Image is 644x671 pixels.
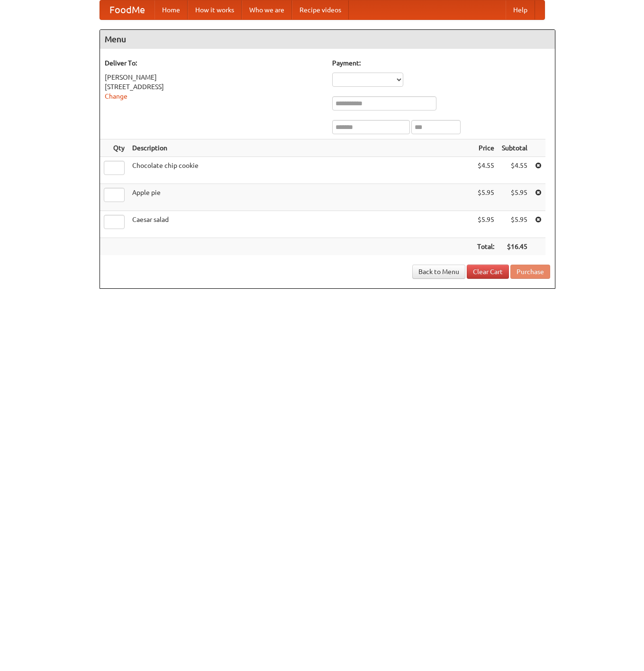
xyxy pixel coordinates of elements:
[412,265,465,279] a: Back to Menu
[510,265,550,279] button: Purchase
[473,211,498,238] td: $5.95
[105,73,323,82] div: [PERSON_NAME]
[473,139,498,157] th: Price
[154,0,188,19] a: Home
[498,139,531,157] th: Subtotal
[467,265,509,279] a: Clear Cart
[128,139,473,157] th: Description
[498,184,531,211] td: $5.95
[498,157,531,184] td: $4.55
[100,30,555,49] h4: Menu
[188,0,242,19] a: How it works
[473,238,498,256] th: Total:
[332,58,550,68] h5: Payment:
[100,139,128,157] th: Qty
[242,0,292,19] a: Who we are
[100,0,154,19] a: FoodMe
[128,184,473,211] td: Apple pie
[128,211,473,238] td: Caesar salad
[506,0,535,19] a: Help
[105,58,323,68] h5: Deliver To:
[498,211,531,238] td: $5.95
[292,0,349,19] a: Recipe videos
[128,157,473,184] td: Chocolate chip cookie
[498,238,531,256] th: $16.45
[105,92,127,100] a: Change
[473,157,498,184] td: $4.55
[473,184,498,211] td: $5.95
[105,82,323,92] div: [STREET_ADDRESS]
